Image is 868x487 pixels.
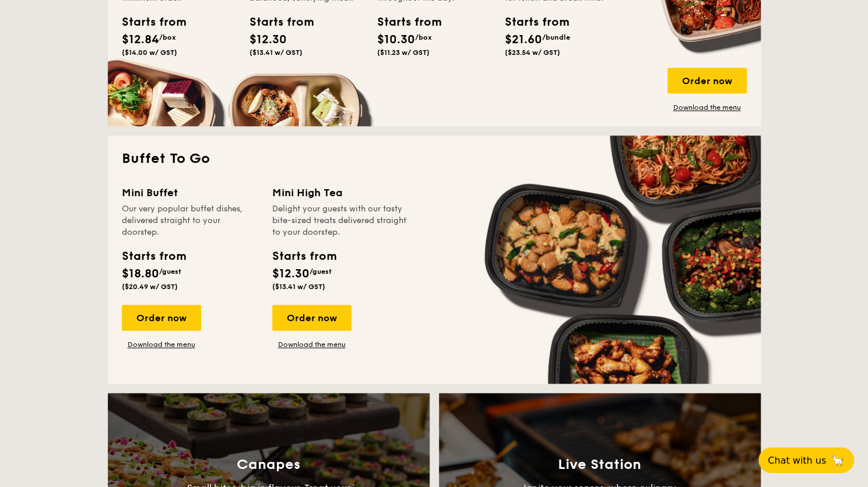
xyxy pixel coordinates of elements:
[272,267,310,281] span: $12.30
[505,48,560,57] span: ($23.54 w/ GST)
[505,33,542,47] span: $21.60
[272,305,352,331] div: Order now
[122,33,159,47] span: $12.84
[377,13,430,31] div: Starts from
[758,447,854,473] button: Chat with us🦙
[768,455,826,466] span: Chat with us
[249,13,302,31] div: Starts from
[122,185,258,201] div: Mini Buffet
[272,283,325,291] span: ($13.41 w/ GST)
[377,33,415,47] span: $10.30
[542,33,570,41] span: /bundle
[159,33,176,41] span: /box
[122,13,174,31] div: Starts from
[272,340,352,349] a: Download the menu
[237,457,300,473] h3: Canapes
[272,248,336,265] div: Starts from
[159,267,181,276] span: /guest
[272,185,409,201] div: Mini High Tea
[272,203,409,238] div: Delight your guests with our tasty bite-sized treats delivered straight to your doorstep.
[122,267,159,281] span: $18.80
[505,13,557,31] div: Starts from
[249,48,303,57] span: ($13.41 w/ GST)
[122,340,201,349] a: Download the menu
[122,248,185,265] div: Starts from
[831,454,845,467] span: 🦙
[667,103,747,112] a: Download the menu
[122,48,177,57] span: ($14.00 w/ GST)
[415,33,432,41] span: /box
[377,48,430,57] span: ($11.23 w/ GST)
[310,267,332,276] span: /guest
[122,149,747,168] h2: Buffet To Go
[558,457,641,473] h3: Live Station
[122,305,201,331] div: Order now
[249,33,287,47] span: $12.30
[122,203,258,238] div: Our very popular buffet dishes, delivered straight to your doorstep.
[667,68,747,93] div: Order now
[122,283,178,291] span: ($20.49 w/ GST)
